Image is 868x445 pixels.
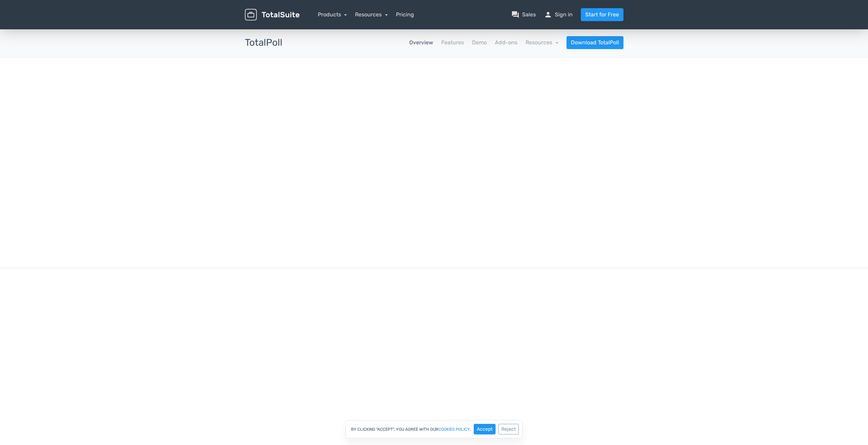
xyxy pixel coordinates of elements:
p: Add custom fields to gather more information about the voter. TotalPoll supports five field types... [33,413,341,413]
a: question_answerSales [511,11,536,19]
p: Add one or as many questions as you need. Furthermore, add all kinds of choices, including image,... [33,379,341,390]
img: CCPA [296,193,308,205]
img: TotalSuite for WordPress [245,9,299,21]
a: Add-ons [495,39,517,47]
a: Download TotalPoll [567,36,623,49]
img: GDPR [245,193,257,205]
a: Features [441,39,464,47]
a: cookies policy [438,427,470,431]
h6: Gather more with custom fields [33,407,341,413]
h6: Questions and choices [33,369,341,375]
span: question_answer [511,11,519,19]
strong: CCPA [314,193,325,198]
a: Start for free [245,160,298,176]
button: Reject [498,424,519,434]
small: Compliant [263,193,283,206]
div: By clicking "Accept", you agree with our . [345,420,523,438]
a: Start for Free [581,8,623,21]
h3: TotalPoll [245,38,282,48]
a: Demo [472,39,487,47]
strong: GDPR [263,193,275,198]
a: Resources [526,39,558,46]
button: Accept [474,424,496,434]
a: personSign in [544,11,573,19]
a: Overview [409,39,433,47]
a: Pricing [396,11,414,19]
a: Resources [355,11,388,18]
a: Learn more [305,160,353,176]
span: person [544,11,552,19]
a: Products [318,11,347,18]
small: Compliant [314,193,335,206]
